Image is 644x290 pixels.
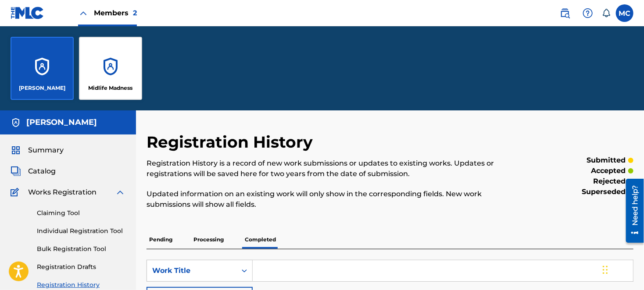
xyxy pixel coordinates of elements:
img: Close [78,8,89,18]
img: Works Registration [11,187,22,198]
a: Registration Drafts [37,262,125,272]
img: MLC Logo [11,7,44,19]
div: User Menu [616,4,633,22]
a: Bulk Registration Tool [37,244,125,254]
p: superseded [582,187,626,197]
img: Summary [11,145,21,156]
iframe: Chat Widget [600,248,644,290]
h2: Registration History [147,132,317,152]
img: expand [115,187,125,198]
iframe: Resource Center [619,175,644,246]
span: 2 [133,9,137,17]
div: Work Title [152,265,231,276]
span: Summary [28,145,64,156]
img: Catalog [11,166,21,177]
span: Catalog [28,166,56,177]
img: help [583,8,593,18]
p: Registration History is a record of new work submissions or updates to existing works. Updates or... [147,158,522,179]
div: Help [579,4,597,22]
p: Completed [242,230,279,249]
div: Notifications [602,9,611,18]
p: accepted [591,166,626,176]
p: rejected [593,176,626,187]
a: Public Search [556,4,574,22]
div: Drag [603,257,608,283]
h5: Maria Colomy [26,117,97,127]
span: Works Registration [28,187,97,198]
img: search [560,8,570,18]
a: Registration History [37,280,125,290]
p: Updated information on an existing work will only show in the corresponding fields. New work subm... [147,189,522,210]
p: Midlife Madness [89,84,133,92]
p: submitted [587,155,626,166]
p: Pending [147,230,175,249]
a: Individual Registration Tool [37,226,125,236]
p: Maria Colomy [19,84,65,92]
a: Claiming Tool [37,209,125,218]
a: Accounts[PERSON_NAME] [11,37,74,100]
p: Processing [191,230,226,249]
a: SummarySummary [11,145,64,156]
a: AccountsMidlife Madness [79,37,142,100]
a: CatalogCatalog [11,166,56,177]
img: Accounts [11,117,21,128]
span: Members [94,8,137,18]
